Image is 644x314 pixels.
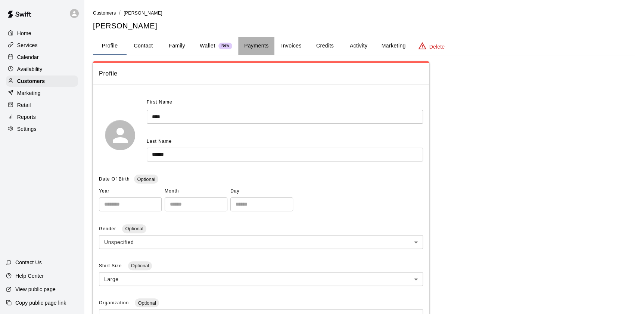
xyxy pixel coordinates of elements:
span: Organization [99,300,130,305]
button: Credits [308,37,342,55]
span: Gender [99,226,118,231]
a: Home [6,28,78,39]
nav: breadcrumb [93,9,635,17]
span: Customers [93,10,116,16]
p: Availability [17,65,43,73]
a: Calendar [6,52,78,63]
p: Copy public page link [15,299,66,307]
span: Optional [128,263,152,268]
span: First Name [147,96,172,108]
a: Settings [6,123,78,135]
p: View public page [15,286,56,293]
button: Activity [342,37,375,55]
p: Reports [17,113,36,121]
a: Customers [93,10,116,16]
p: Contact Us [15,259,42,266]
a: Customers [6,76,78,87]
button: Invoices [274,37,308,55]
button: Profile [93,37,127,55]
span: Optional [122,226,146,231]
span: Profile [99,69,423,78]
p: Home [17,30,31,37]
button: Family [160,37,194,55]
a: Retail [6,99,78,111]
p: Wallet [200,42,215,50]
p: Settings [17,125,37,133]
p: Marketing [17,89,41,97]
p: Retail [17,101,31,109]
h5: [PERSON_NAME] [93,21,635,31]
span: Year [99,185,162,197]
a: Reports [6,111,78,123]
p: Help Center [15,272,44,280]
p: Services [17,41,38,49]
div: Large [99,272,423,286]
a: Services [6,40,78,51]
span: [PERSON_NAME] [124,10,162,16]
span: Last Name [147,139,172,144]
span: Day [230,185,293,197]
div: Unspecified [99,235,423,249]
p: Calendar [17,53,39,61]
span: Optional [134,176,158,182]
span: Shirt Size [99,263,124,268]
span: Optional [135,300,159,306]
button: Payments [238,37,274,55]
span: Month [165,185,227,197]
div: basic tabs example [93,37,635,55]
p: Customers [17,77,45,85]
span: Date Of Birth [99,176,130,182]
p: Delete [429,43,445,50]
a: Marketing [6,87,78,99]
a: Availability [6,64,78,75]
button: Contact [127,37,160,55]
span: New [218,43,232,48]
button: Marketing [375,37,411,55]
li: / [119,9,121,17]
